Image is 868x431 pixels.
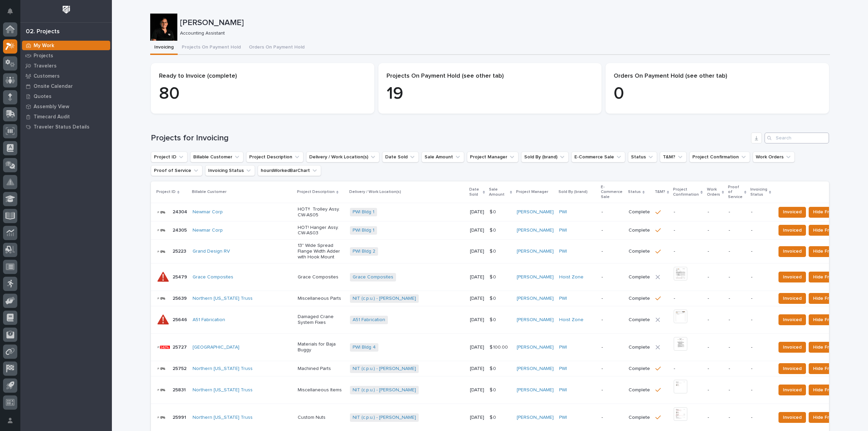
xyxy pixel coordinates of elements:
[353,296,416,301] a: NIT (c.p.u.) - [PERSON_NAME]
[190,152,243,162] button: Billable Customer
[490,316,497,323] p: $ 0
[783,226,802,234] span: Invoiced
[258,165,321,176] button: hoursWorkedBarChart
[159,73,366,80] p: Ready to Invoice (complete)
[629,296,650,301] p: Complete
[20,122,112,132] a: Traveler Status Details
[813,386,845,394] span: Hide From List
[708,366,723,372] p: -
[151,376,860,404] tr: 2583125831 Northern [US_STATE] Truss Miscellaneous ItemsNIT (c.p.u.) - [PERSON_NAME] [DATE]$ 0$ 0...
[765,133,829,143] div: Search
[150,41,178,55] button: Invoicing
[753,152,795,162] button: Work Orders
[20,81,112,91] a: Onsite Calendar
[246,152,303,162] button: Project Description
[629,387,650,393] p: Complete
[467,152,518,162] button: Project Manager
[559,415,567,420] a: PWI
[559,387,567,393] a: PWI
[20,91,112,101] a: Quotes
[151,239,860,263] tr: 2522325223 Grand Design RV 13" Wide Spread Flange Width Adder with Hook MountPWI Bldg 2 [DATE]$ 0...
[151,334,860,361] tr: 2572725727 [GEOGRAPHIC_DATA] Materials for Baja BuggyPWI Bldg 4 [DATE]$ 100.00$ 100.00 [PERSON_NA...
[783,273,802,281] span: Invoiced
[751,387,770,393] p: -
[193,209,223,215] a: Newmar Corp
[26,28,60,36] div: 02. Projects
[34,83,73,90] p: Onsite Calendar
[193,274,233,280] a: Grace Composites
[729,366,746,372] p: -
[353,209,374,215] a: PWI Bldg 1
[180,31,825,36] p: Accounting Assistant
[34,124,90,130] p: Traveler Status Details
[517,274,554,280] a: [PERSON_NAME]
[778,225,806,236] button: Invoiced
[729,274,746,280] p: -
[708,296,723,301] p: -
[151,263,860,291] tr: 2547925479 Grace Composites Grace CompositesGrace Composites [DATE]$ 0$ 0 [PERSON_NAME] Hoist Zon...
[34,114,70,120] p: Timecard Audit
[20,112,112,122] a: Timecard Audit
[173,294,188,301] p: 25639
[751,249,770,254] p: -
[151,306,860,334] tr: 2564625646 A51 Fabrication Damaged Crane System FixesA51 Fabrication [DATE]$ 0$ 0 [PERSON_NAME] H...
[751,274,770,280] p: -
[729,415,746,420] p: -
[353,228,374,233] a: PWI Bldg 1
[173,247,188,254] p: 25223
[173,343,188,350] p: 25727
[193,296,253,301] a: Northern [US_STATE] Truss
[469,186,481,198] p: Date Sold
[813,208,845,216] span: Hide From List
[707,186,720,198] p: Work Orders
[60,3,73,16] img: Workspace Logo
[490,294,497,301] p: $ 0
[809,246,849,257] button: Hide From List
[629,249,650,254] p: Complete
[151,203,860,221] tr: 2430424304 Newmar Corp HOT!! Trolley Assy. CW-AS05PWI Bldg 1 [DATE]$ 0$ 0 [PERSON_NAME] PWI -Comp...
[387,73,594,80] p: Projects On Payment Hold (see other tab)
[151,361,860,376] tr: 2575225752 Northern [US_STATE] Truss Machined PartsNIT (c.p.u.) - [PERSON_NAME] [DATE]$ 0$ 0 [PER...
[809,412,849,423] button: Hide From List
[813,343,845,351] span: Hide From List
[571,152,625,162] button: E-Commerce Sale
[729,387,746,393] p: -
[353,387,416,393] a: NIT (c.p.u.) - [PERSON_NAME]
[489,186,508,198] p: Sale Amount
[813,273,845,281] span: Hide From List
[809,272,849,282] button: Hide From List
[34,73,60,79] p: Customers
[205,165,255,176] button: Invoicing Status
[470,366,484,372] p: [DATE]
[809,225,849,236] button: Hide From List
[470,387,484,393] p: [DATE]
[601,209,623,215] p: -
[809,385,849,395] button: Hide From List
[614,84,821,104] p: 0
[655,188,665,196] p: T&M?
[151,165,202,176] button: Proof of Service
[729,296,746,301] p: -
[349,188,401,196] p: Delivery / Work Location(s)
[180,18,827,28] p: [PERSON_NAME]
[20,61,112,71] a: Travelers
[193,345,239,350] a: [GEOGRAPHIC_DATA]
[778,314,806,325] button: Invoiced
[813,226,845,234] span: Hide From List
[382,152,419,162] button: Date Sold
[490,226,497,233] p: $ 0
[517,366,554,372] a: [PERSON_NAME]
[516,188,548,196] p: Project Manager
[729,317,746,323] p: -
[813,316,845,324] span: Hide From List
[490,273,497,280] p: $ 0
[601,415,623,420] p: -
[173,226,188,233] p: 24305
[660,152,687,162] button: T&M?
[470,228,484,233] p: [DATE]
[298,366,344,372] p: Machined Parts
[674,209,702,215] p: -
[298,296,344,301] p: Miscellaneous Parts
[470,209,484,215] p: [DATE]
[778,412,806,423] button: Invoiced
